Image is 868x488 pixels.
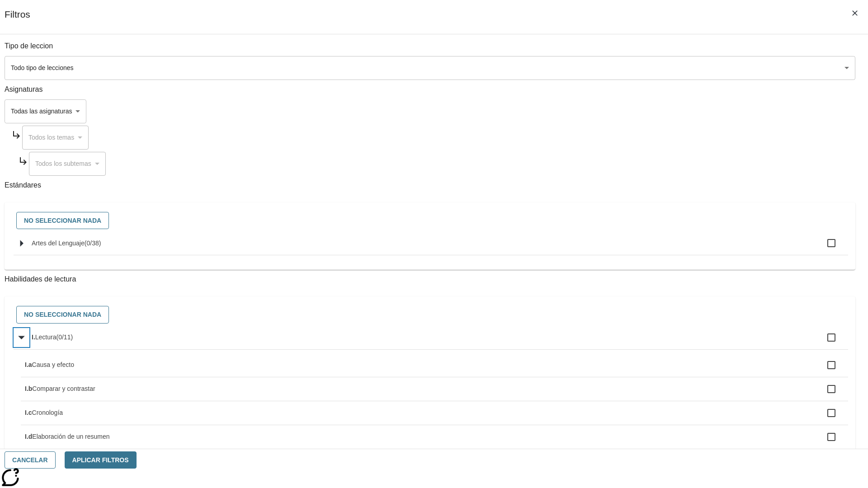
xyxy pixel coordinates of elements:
span: I.c [25,409,32,416]
span: 0 estándares seleccionados/11 estándares en grupo [56,333,73,341]
span: Causa y efecto [32,361,74,368]
div: Seleccione una Asignatura [29,152,106,176]
span: Elaboración de un resumen [32,433,109,440]
span: Comparar y contrastar [32,385,95,392]
button: Cancelar [5,451,56,469]
div: Seleccione estándares [12,210,848,232]
h1: Filtros [5,9,30,34]
button: Cerrar los filtros del Menú lateral [845,4,864,23]
button: Aplicar Filtros [65,451,137,469]
span: Lectura [35,333,57,341]
div: Seleccione un tipo de lección [5,56,855,80]
div: Seleccione una Asignatura [5,99,86,123]
button: No seleccionar nada [16,212,109,230]
ul: Seleccione estándares [14,231,848,263]
p: Asignaturas [5,84,855,95]
span: I. [32,333,35,341]
p: Tipo de leccion [5,41,855,52]
span: I.a [25,361,32,368]
div: Seleccione una Asignatura [22,126,89,150]
span: Cronología [32,409,63,416]
button: No seleccionar nada [16,306,109,324]
span: I.d [25,433,32,440]
span: 0 estándares seleccionados/38 estándares en grupo [85,239,101,247]
div: Seleccione habilidades [12,304,848,326]
p: Estándares [5,180,855,191]
span: I.b [25,385,32,392]
span: Artes del Lenguaje [32,239,85,247]
p: Habilidades de lectura [5,274,855,285]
